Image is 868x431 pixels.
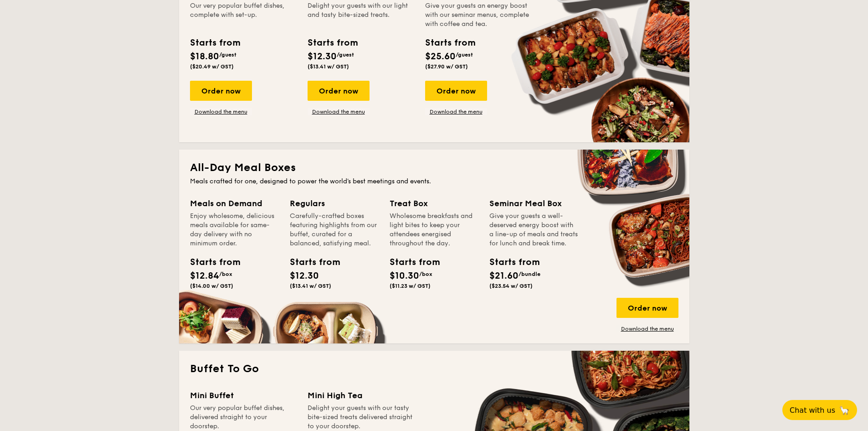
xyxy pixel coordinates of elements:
[190,362,678,376] h2: Buffet To Go
[308,1,414,29] div: Delight your guests with our light and tasty bite-sized treats.
[790,406,835,415] span: Chat with us
[489,283,533,289] span: ($23.54 w/ GST)
[390,212,478,248] div: Wholesome breakfasts and light bites to keep your attendees energised throughout the day.
[616,325,678,332] a: Download the menu
[190,161,678,175] h2: All-Day Meal Boxes
[290,212,379,248] div: Carefully-crafted boxes featuring highlights from our buffet, curated for a balanced, satisfying ...
[390,197,478,210] div: Treat Box
[190,389,297,402] div: Mini Buffet
[290,270,319,281] span: $12.30
[190,270,219,281] span: $12.84
[425,108,487,115] a: Download the menu
[489,270,519,281] span: $21.60
[839,405,850,415] span: 🦙
[782,400,857,420] button: Chat with us🦙
[489,212,578,248] div: Give your guests a well-deserved energy boost with a line-up of meals and treats for lunch and br...
[190,108,252,115] a: Download the menu
[190,212,279,248] div: Enjoy wholesome, delicious meals available for same-day delivery with no minimum order.
[190,1,297,29] div: Our very popular buffet dishes, complete with set-up.
[425,1,532,29] div: Give your guests an energy boost with our seminar menus, complete with coffee and tea.
[190,81,252,101] div: Order now
[219,271,232,277] span: /box
[308,63,349,70] span: ($13.41 w/ GST)
[190,177,678,186] div: Meals crafted for one, designed to power the world's best meetings and events.
[308,389,414,402] div: Mini High Tea
[290,283,331,289] span: ($13.41 w/ GST)
[190,51,219,62] span: $18.80
[489,197,578,210] div: Seminar Meal Box
[190,255,231,269] div: Starts from
[390,255,431,269] div: Starts from
[190,197,279,210] div: Meals on Demand
[616,298,678,318] div: Order now
[456,52,473,58] span: /guest
[489,255,530,269] div: Starts from
[308,36,357,50] div: Starts from
[190,36,240,50] div: Starts from
[425,63,468,70] span: ($27.90 w/ GST)
[290,255,331,269] div: Starts from
[219,52,236,58] span: /guest
[419,271,432,277] span: /box
[390,270,419,281] span: $10.30
[425,36,475,50] div: Starts from
[519,271,540,277] span: /bundle
[308,108,370,115] a: Download the menu
[308,81,370,101] div: Order now
[425,81,487,101] div: Order now
[337,52,354,58] span: /guest
[190,283,233,289] span: ($14.00 w/ GST)
[308,51,337,62] span: $12.30
[425,51,456,62] span: $25.60
[390,283,431,289] span: ($11.23 w/ GST)
[290,197,379,210] div: Regulars
[190,404,297,431] div: Our very popular buffet dishes, delivered straight to your doorstep.
[308,404,414,431] div: Delight your guests with our tasty bite-sized treats delivered straight to your doorstep.
[190,63,234,70] span: ($20.49 w/ GST)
